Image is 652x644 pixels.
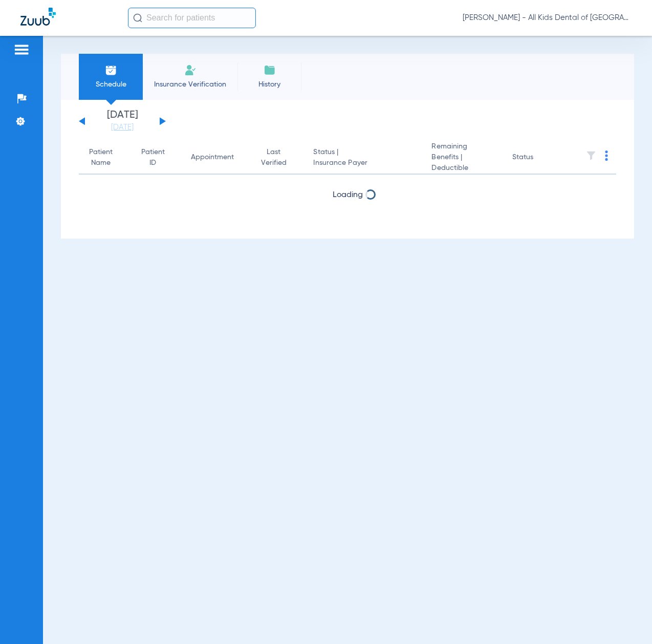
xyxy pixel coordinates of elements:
[431,163,496,174] span: Deductible
[191,152,234,163] div: Appointment
[87,147,124,168] div: Patient Name
[105,64,117,76] img: Schedule
[150,79,230,90] span: Insurance Verification
[245,79,294,90] span: History
[586,151,596,161] img: filter.svg
[92,110,153,133] li: [DATE]
[141,147,165,168] div: Patient ID
[191,152,243,163] div: Appointment
[264,64,276,76] img: History
[92,122,153,133] a: [DATE]
[141,147,175,168] div: Patient ID
[305,141,423,175] th: Status |
[13,44,30,56] img: hamburger-icon
[333,191,363,199] span: Loading
[259,147,297,168] div: Last Verified
[20,8,56,26] img: Zuub Logo
[605,151,608,161] img: group-dot-blue.svg
[259,147,288,168] div: Last Verified
[463,13,632,23] span: [PERSON_NAME] - All Kids Dental of [GEOGRAPHIC_DATA]
[423,141,504,175] th: Remaining Benefits |
[133,13,142,23] img: Search Icon
[87,147,115,168] div: Patient Name
[86,79,135,90] span: Schedule
[313,158,415,168] span: Insurance Payer
[184,64,197,76] img: Manual Insurance Verification
[128,8,256,28] input: Search for patients
[504,141,573,175] th: Status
